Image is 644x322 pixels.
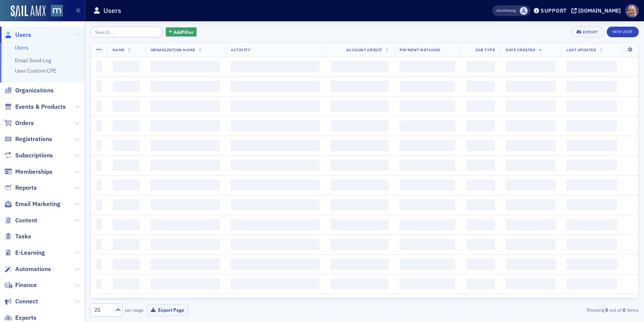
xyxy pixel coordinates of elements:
span: ‌ [96,140,102,151]
span: ‌ [113,219,140,230]
span: ‌ [506,278,556,290]
span: ‌ [400,120,455,132]
span: ‌ [566,81,617,92]
span: ‌ [400,278,455,290]
span: Subscriptions [15,151,53,160]
span: ‌ [113,140,140,151]
div: Showing out of items [461,306,639,313]
span: ‌ [400,160,455,171]
a: User Custom CPE [15,67,56,74]
span: Name [113,47,125,52]
span: Justin Chase [520,7,528,15]
span: ‌ [96,100,102,112]
span: ‌ [151,61,220,72]
span: ‌ [151,120,220,132]
span: ‌ [506,120,556,132]
a: Events & Products [4,103,66,111]
span: ‌ [96,219,102,230]
span: ‌ [151,100,220,112]
span: ‌ [506,219,556,230]
span: ‌ [151,219,220,230]
span: ‌ [231,160,320,171]
a: Content [4,216,37,225]
span: ‌ [566,239,617,250]
div: 25 [94,306,111,314]
a: Reports [4,184,37,192]
span: Payment Methods [400,47,440,52]
span: ‌ [113,100,140,112]
span: ‌ [231,239,320,250]
span: Add Filter [173,29,194,35]
span: ‌ [113,160,140,171]
span: ‌ [151,81,220,92]
div: [DOMAIN_NAME] [578,7,621,14]
span: ‌ [151,199,220,211]
span: ‌ [231,278,320,290]
span: ‌ [466,140,495,151]
span: ‌ [231,179,320,191]
span: ‌ [113,81,140,92]
div: Export [583,30,598,34]
a: Tasks [4,232,31,241]
a: Orders [4,119,34,127]
span: ‌ [330,160,389,171]
span: ‌ [466,179,495,191]
span: ‌ [330,259,389,270]
span: Email Marketing [15,200,60,208]
div: Also [496,8,504,13]
span: ‌ [113,120,140,132]
a: Users [4,31,31,39]
span: ‌ [566,61,617,72]
strong: 0 [604,306,609,313]
span: ‌ [151,179,220,191]
a: Email Marketing [4,200,60,208]
h1: Users [103,6,121,15]
span: ‌ [566,219,617,230]
a: Automations [4,265,51,273]
button: [DOMAIN_NAME] [571,8,623,13]
span: Date Created [506,47,535,52]
span: Finance [15,281,37,289]
span: ‌ [466,160,495,171]
span: ‌ [506,160,556,171]
span: ‌ [330,120,389,132]
span: Automations [15,265,51,273]
a: Email Send Log [15,57,51,64]
span: ‌ [506,199,556,211]
span: ‌ [330,61,389,72]
a: Connect [4,297,38,306]
span: ‌ [566,160,617,171]
span: ‌ [330,100,389,112]
span: ‌ [330,140,389,151]
span: ‌ [231,219,320,230]
a: Exports [4,314,36,322]
span: ‌ [400,61,455,72]
a: Users [15,44,29,51]
span: ‌ [566,100,617,112]
span: ‌ [506,140,556,151]
span: ‌ [151,239,220,250]
span: ‌ [466,259,495,270]
span: ‌ [506,259,556,270]
span: Registrations [15,135,52,143]
span: ‌ [113,278,140,290]
span: Profile [625,4,639,17]
span: ‌ [466,61,495,72]
span: ‌ [400,219,455,230]
span: Tasks [15,232,31,241]
span: ‌ [151,140,220,151]
span: ‌ [113,259,140,270]
span: ‌ [231,259,320,270]
span: ‌ [96,160,102,171]
span: ‌ [96,278,102,290]
span: Users [15,31,31,39]
span: ‌ [566,199,617,211]
span: ‌ [400,259,455,270]
span: ‌ [400,81,455,92]
span: Job Type [475,47,495,52]
span: ‌ [506,239,556,250]
span: ‌ [151,278,220,290]
span: ‌ [506,61,556,72]
span: ‌ [466,219,495,230]
span: ‌ [96,239,102,250]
